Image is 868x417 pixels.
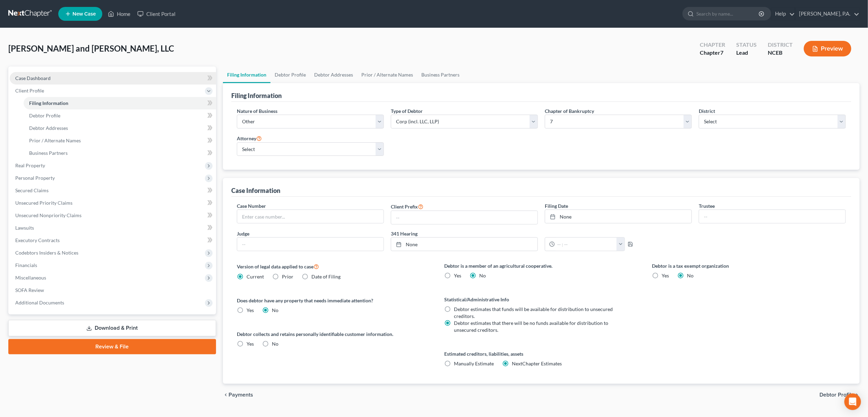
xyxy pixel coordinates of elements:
[720,49,723,56] span: 7
[24,134,216,147] a: Prior / Alternate Names
[223,392,229,398] i: chevron_left
[237,107,277,115] label: Nature of Business
[699,202,715,210] label: Trustee
[270,66,310,83] a: Debtor Profile
[796,8,859,20] a: [PERSON_NAME], P.A.
[545,210,691,223] a: None
[237,297,431,304] label: Does debtor have any property that needs immediate attention?
[237,210,384,223] input: Enter case number...
[29,113,60,118] span: Debtor Profile
[15,212,81,218] span: Unsecured Nonpriority Claims
[687,273,694,278] span: No
[24,109,216,122] a: Debtor Profile
[479,273,486,278] span: No
[555,238,617,251] input: -- : --
[8,320,216,336] a: Download & Print
[237,330,431,338] label: Debtor collects and retains personally identifiable customer information.
[391,238,538,251] a: None
[15,75,51,81] span: Case Dashboard
[15,200,72,206] span: Unsecured Priority Claims
[391,211,538,224] input: --
[10,222,216,234] a: Lawsuits
[357,66,417,83] a: Prior / Alternate Names
[652,262,846,269] label: Debtor is a tax exempt organization
[700,41,725,49] div: Chapter
[545,202,568,210] label: Filing Date
[454,320,608,333] span: Debtor estimates that there will be no funds available for distribution to unsecured creditors.
[844,393,861,410] div: Open Intercom Messenger
[15,187,49,193] span: Secured Claims
[700,49,725,57] div: Chapter
[444,262,638,269] label: Debtor is a member of an agricultural cooperative.
[282,274,293,280] span: Prior
[10,184,216,197] a: Secured Claims
[15,262,37,268] span: Financials
[134,8,179,20] a: Client Portal
[696,7,760,20] input: Search by name...
[15,275,46,281] span: Miscellaneous
[804,41,851,56] button: Preview
[29,137,81,143] span: Prior / Alternate Names
[29,125,68,131] span: Debtor Addresses
[223,392,253,398] button: chevron_left Payments
[8,43,174,53] span: [PERSON_NAME] and [PERSON_NAME], LLC
[15,250,78,256] span: Codebtors Insiders & Notices
[223,66,270,83] a: Filing Information
[454,306,613,319] span: Debtor estimates that funds will be available for distribution to unsecured creditors.
[237,202,266,210] label: Case Number
[768,41,793,49] div: District
[699,107,715,115] label: District
[272,307,278,313] span: No
[231,186,280,195] div: Case Information
[512,361,562,366] span: NextChapter Estimates
[237,238,384,251] input: --
[247,274,264,280] span: Current
[29,150,68,156] span: Business Partners
[237,262,431,270] label: Version of legal data applied to case
[237,230,249,237] label: Judge
[387,230,695,237] label: 341 Hearing
[768,49,793,57] div: NCEB
[310,66,357,83] a: Debtor Addresses
[444,350,638,357] label: Estimated creditors, liabilities, assets
[15,287,44,293] span: SOFA Review
[391,107,423,115] label: Type of Debtor
[662,273,669,278] span: Yes
[272,341,278,347] span: No
[72,11,96,17] span: New Case
[545,107,594,115] label: Chapter of Bankruptcy
[15,162,45,168] span: Real Property
[10,72,216,85] a: Case Dashboard
[24,122,216,134] a: Debtor Addresses
[819,392,854,398] span: Debtor Profile
[417,66,464,83] a: Business Partners
[10,209,216,222] a: Unsecured Nonpriority Claims
[29,100,68,106] span: Filing Information
[10,284,216,296] a: SOFA Review
[15,88,44,94] span: Client Profile
[454,273,461,278] span: Yes
[854,392,860,398] i: chevron_right
[247,341,254,347] span: Yes
[15,225,34,231] span: Lawsuits
[699,210,845,223] input: --
[454,361,494,366] span: Manually Estimate
[772,8,795,20] a: Help
[24,147,216,159] a: Business Partners
[444,296,638,303] label: Statistical/Administrative Info
[311,274,341,280] span: Date of Filing
[8,339,216,354] a: Review & File
[247,307,254,313] span: Yes
[736,41,757,49] div: Status
[237,134,262,142] label: Attorney
[15,237,60,243] span: Executory Contracts
[819,392,860,398] button: Debtor Profile chevron_right
[104,8,134,20] a: Home
[10,234,216,247] a: Executory Contracts
[10,197,216,209] a: Unsecured Priority Claims
[15,300,64,305] span: Additional Documents
[15,175,55,181] span: Personal Property
[231,91,282,100] div: Filing Information
[736,49,757,57] div: Lead
[391,202,423,211] label: Client Prefix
